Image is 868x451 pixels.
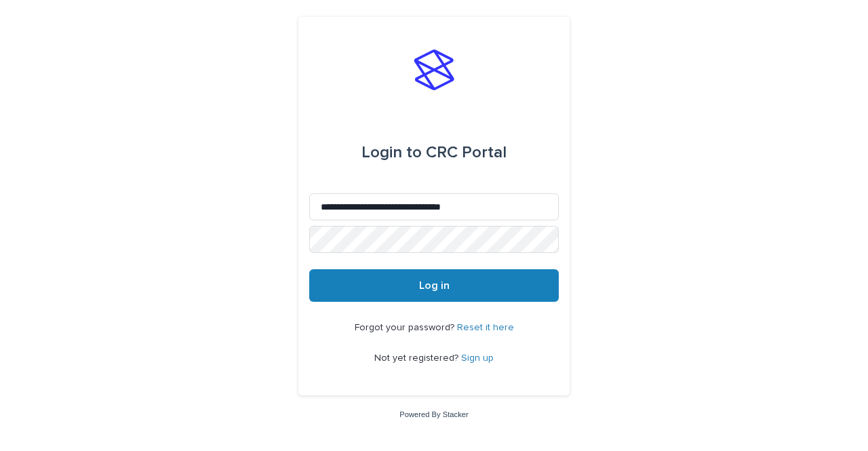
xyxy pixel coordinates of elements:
span: Not yet registered? [374,353,461,363]
a: Powered By Stacker [399,410,468,418]
div: CRC Portal [361,134,507,172]
a: Sign up [461,353,494,363]
span: Login to [361,144,422,161]
a: Reset it here [457,323,514,332]
span: Log in [419,280,450,291]
span: Forgot your password? [355,323,457,332]
img: stacker-logo-s-only.png [414,50,454,90]
button: Log in [309,269,559,302]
